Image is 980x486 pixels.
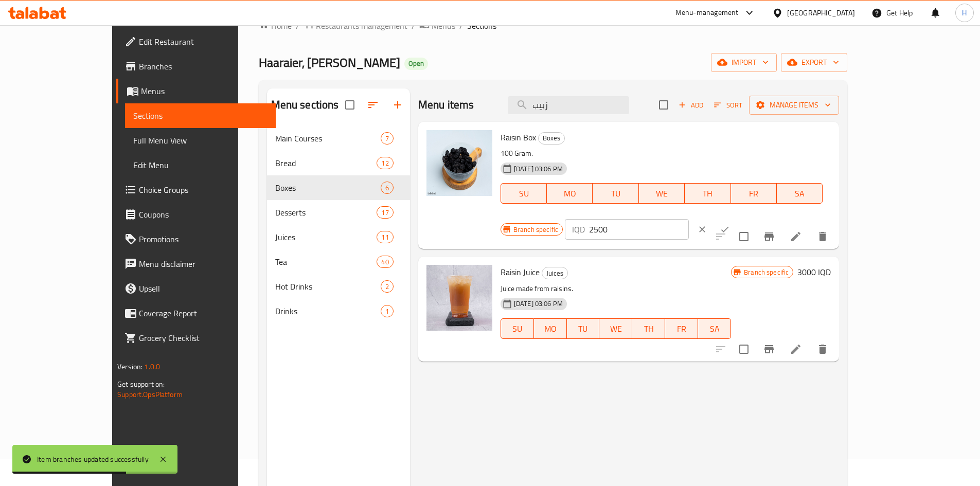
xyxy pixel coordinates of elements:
[691,218,714,241] button: clear
[139,282,268,295] span: Upsell
[316,20,407,32] span: Restaurants management
[139,258,268,270] span: Menu disclaimer
[116,276,276,301] a: Upsell
[510,164,567,174] span: [DATE] 03:06 PM
[790,343,802,355] a: Edit menu item
[589,219,689,240] input: Please enter price
[267,151,410,175] div: Bread12
[714,99,742,111] span: Sort
[789,56,839,69] span: export
[381,282,393,292] span: 2
[267,249,410,274] div: Tea40
[271,97,339,113] h2: Menu sections
[675,7,739,19] div: Menu-management
[412,20,415,32] li: /
[381,305,394,317] div: items
[116,326,276,350] a: Grocery Checklist
[432,20,455,32] span: Menus
[599,318,632,339] button: WE
[125,153,276,177] a: Edit Menu
[757,99,831,112] span: Manage items
[711,53,777,72] button: import
[267,175,410,200] div: Boxes6
[381,134,393,143] span: 7
[719,56,769,69] span: import
[790,230,802,243] a: Edit menu item
[267,225,410,249] div: Juices11
[139,184,268,196] span: Choice Groups
[117,388,183,401] a: Support.OpsPlatform
[510,299,567,309] span: [DATE] 03:06 PM
[539,132,564,144] span: Boxes
[698,318,731,339] button: SA
[707,97,749,113] span: Sort items
[542,267,567,279] span: Juices
[508,96,629,114] input: search
[133,159,268,171] span: Edit Menu
[636,321,661,336] span: TH
[538,132,565,145] div: Boxes
[714,218,736,241] button: ok
[116,301,276,326] a: Coverage Report
[117,377,165,391] span: Get support on:
[377,158,393,168] span: 12
[144,360,160,373] span: 1.0.0
[749,96,839,115] button: Manage items
[632,318,665,339] button: TH
[139,332,268,344] span: Grocery Checklist
[501,147,823,160] p: 100 Gram.
[757,337,781,362] button: Branch-specific-item
[141,85,268,97] span: Menus
[139,307,268,319] span: Coverage Report
[116,251,276,276] a: Menu disclaimer
[643,186,681,201] span: WE
[381,183,393,193] span: 6
[296,20,299,32] li: /
[572,223,585,236] p: IQD
[426,265,492,331] img: Raisin Juice
[116,54,276,79] a: Branches
[674,97,707,113] button: Add
[665,318,698,339] button: FR
[125,103,276,128] a: Sections
[377,157,393,169] div: items
[117,360,142,373] span: Version:
[275,256,377,268] span: Tea
[275,280,381,293] span: Hot Drinks
[267,126,410,151] div: Main Courses7
[501,183,547,204] button: SU
[133,110,268,122] span: Sections
[733,338,755,360] span: Select to update
[731,183,777,204] button: FR
[275,231,377,243] span: Juices
[275,206,377,219] span: Desserts
[133,134,268,147] span: Full Menu View
[962,7,967,19] span: H
[685,183,730,204] button: TH
[116,202,276,227] a: Coupons
[505,321,530,336] span: SU
[377,208,393,218] span: 17
[702,321,727,336] span: SA
[139,35,268,48] span: Edit Restaurant
[810,337,835,362] button: delete
[677,99,705,111] span: Add
[116,227,276,251] a: Promotions
[139,208,268,221] span: Coupons
[377,257,393,267] span: 40
[509,225,562,235] span: Branch specific
[116,177,276,202] a: Choice Groups
[37,454,149,465] div: Item branches updated successfully
[538,321,563,336] span: MO
[377,231,393,243] div: items
[781,186,818,201] span: SA
[669,321,694,336] span: FR
[275,132,381,145] span: Main Courses
[259,51,400,74] span: Haaraier, [PERSON_NAME]
[711,97,745,113] button: Sort
[377,232,393,242] span: 11
[597,186,634,201] span: TU
[547,183,593,204] button: MO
